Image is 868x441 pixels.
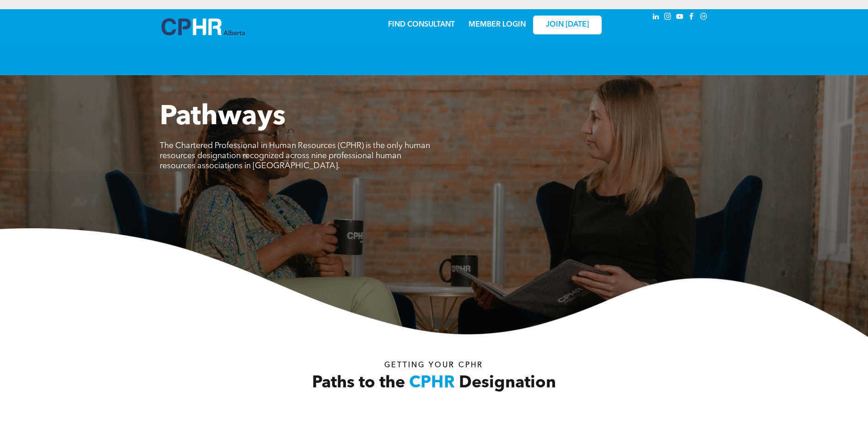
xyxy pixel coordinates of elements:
a: youtube [675,11,685,24]
span: The Chartered Professional in Human Resources (CPHR) is the only human resources designation reco... [160,142,430,170]
a: JOIN [DATE] [533,16,602,34]
a: linkedin [651,11,661,24]
a: FIND CONSULTANT [388,21,455,28]
a: Social network [699,11,709,24]
a: instagram [663,11,673,24]
span: CPHR [409,375,455,391]
span: JOIN [DATE] [546,21,589,29]
span: Getting your Cphr [384,362,483,369]
span: Pathways [160,104,286,131]
img: A blue and white logo for cp alberta [162,18,245,35]
span: Paths to the [312,375,405,391]
a: MEMBER LOGIN [469,21,526,28]
span: Designation [459,375,556,391]
a: facebook [687,11,697,24]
